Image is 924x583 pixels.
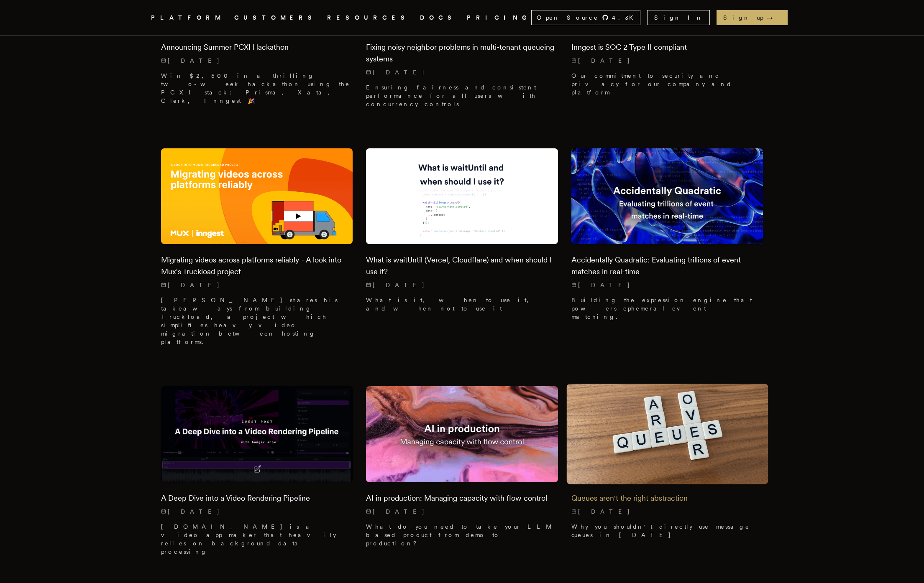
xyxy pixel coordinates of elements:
[161,522,353,556] p: [DOMAIN_NAME] is a video app maker that heavily relies on background data processing
[161,296,353,346] p: [PERSON_NAME] shares his takeaways from building Truckload, a project which simplifies heavy vide...
[366,68,558,76] p: [DATE]
[571,41,763,53] h2: Inngest is SOC 2 Type II compliant
[366,254,558,277] h2: What is waitUntil (Vercel, Cloudflare) and when should I use it?
[366,386,558,554] a: Featured image for AI in production: Managing capacity with flow control blog postAI in productio...
[161,386,353,562] a: Featured image for A Deep Dive into a Video Rendering Pipeline blog postA Deep Dive into a Video ...
[234,13,317,23] a: CUSTOMERS
[161,56,353,65] p: [DATE]
[571,148,763,328] a: Featured image for Accidentally Quadratic: Evaluating trillions of event matches in real-time blo...
[151,13,224,23] button: PLATFORM
[717,10,788,25] a: Sign up
[161,254,353,277] h2: Migrating videos across platforms reliably - A look into Mux's Truckload project
[571,507,763,516] p: [DATE]
[366,148,558,244] img: Featured image for What is waitUntil (Vercel, Cloudflare) and when should I use it? blog post
[647,10,710,25] a: Sign In
[467,13,531,23] a: PRICING
[366,148,558,319] a: Featured image for What is waitUntil (Vercel, Cloudflare) and when should I use it? blog postWhat...
[366,492,558,504] h2: AI in production: Managing capacity with flow control
[571,71,763,97] p: Our commitment to security and privacy for our company and platform
[571,56,763,65] p: [DATE]
[161,492,353,504] h2: A Deep Dive into a Video Rendering Pipeline
[327,13,410,23] button: RESOURCES
[571,148,763,244] img: Featured image for Accidentally Quadratic: Evaluating trillions of event matches in real-time blo...
[420,13,457,23] a: DOCS
[161,41,353,53] h2: Announcing Summer PCXI Hackathon
[366,83,558,108] p: Ensuring fairness and consistent performance for all users with concurrency controls
[366,507,558,516] p: [DATE]
[161,148,353,353] a: Featured image for Migrating videos across platforms reliably - A look into Mux's Truckload proje...
[612,13,638,22] span: 4.3 K
[366,522,558,547] p: What do you need to take your LLM based product from demo to production?
[366,281,558,289] p: [DATE]
[571,254,763,277] h2: Accidentally Quadratic: Evaluating trillions of event matches in real-time
[571,281,763,289] p: [DATE]
[566,384,768,485] img: Featured image for Queues aren't the right abstraction blog post
[571,522,763,539] p: Why you shouldn't directly use message queues in [DATE]
[571,296,763,321] p: Building the expression engine that powers ephemeral event matching.
[767,13,781,22] span: →
[161,281,353,289] p: [DATE]
[161,386,353,482] img: Featured image for A Deep Dive into a Video Rendering Pipeline blog post
[161,507,353,516] p: [DATE]
[571,492,763,504] h2: Queues aren't the right abstraction
[366,41,558,65] h2: Fixing noisy neighbor problems in multi-tenant queueing systems
[366,386,558,482] img: Featured image for AI in production: Managing capacity with flow control blog post
[161,148,353,244] img: Featured image for Migrating videos across platforms reliably - A look into Mux's Truckload proje...
[571,386,763,545] a: Featured image for Queues aren't the right abstraction blog postQueues aren't the right abstracti...
[537,13,599,22] span: Open Source
[366,296,558,313] p: What is it, when to use it, and when not to use it
[161,71,353,105] p: Win $2,500 in a thrilling two-week hackathon using the PCXI stack: Prisma, Xata, Clerk, Inngest 🎉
